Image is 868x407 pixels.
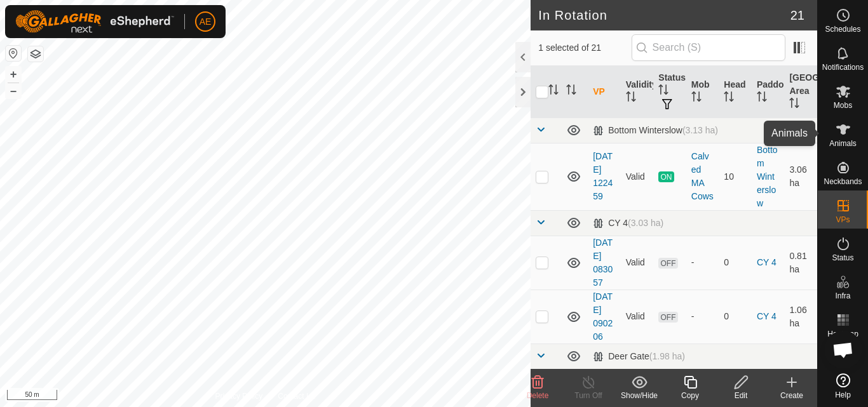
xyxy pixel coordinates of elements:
p-sorticon: Activate to sort [548,86,559,97]
td: 10 [719,143,752,210]
a: [DATE] 122459 [593,151,613,201]
th: [GEOGRAPHIC_DATA] Area [784,66,817,118]
span: Delete [527,391,549,400]
div: Turn Off [563,390,614,401]
span: Notifications [822,63,864,71]
p-sorticon: Activate to sort [626,93,636,103]
td: Valid [621,143,654,210]
td: 0 [719,290,752,344]
td: Valid [621,236,654,290]
div: Show/Hide [614,390,665,401]
p-sorticon: Activate to sort [566,86,576,97]
span: Help [835,391,851,399]
span: Schedules [825,25,860,33]
button: Map Layers [28,46,43,62]
div: Copy [665,390,715,401]
span: ON [658,171,674,182]
span: AE [200,15,212,29]
span: OFF [658,312,677,323]
th: VP [588,66,621,118]
td: 1.06 ha [784,290,817,344]
p-sorticon: Activate to sort [691,93,702,103]
p-sorticon: Activate to sort [789,100,799,110]
a: CY 4 [757,311,776,321]
span: OFF [658,258,677,269]
span: (3.13 ha) [682,125,718,135]
div: Open chat [824,331,862,369]
span: 1 selected of 21 [538,41,631,55]
button: Reset Map [6,46,21,61]
div: Calved MA Cows [691,150,714,203]
span: Mobs [834,102,852,109]
span: Animals [829,140,857,147]
div: Bottom Winterslow [593,125,718,136]
span: Infra [835,292,850,300]
span: Neckbands [824,178,862,185]
td: 3.06 ha [784,143,817,210]
div: Deer Gate [593,351,685,362]
a: Bottom Winterslow [757,145,778,208]
span: (1.98 ha) [649,351,685,361]
p-sorticon: Activate to sort [658,86,668,97]
a: Privacy Policy [215,390,263,402]
div: Edit [715,390,766,401]
button: – [6,83,21,98]
th: Validity [621,66,654,118]
img: Gallagher Logo [15,10,174,33]
span: 21 [790,6,804,25]
div: CY 4 [593,218,663,229]
a: Contact Us [278,390,315,402]
div: Create [766,390,817,401]
div: - [691,256,714,269]
span: Heatmap [827,330,858,338]
input: Search (S) [632,34,785,61]
p-sorticon: Activate to sort [724,93,734,103]
th: Status [653,66,686,118]
span: Status [832,254,853,262]
th: Paddock [752,66,785,118]
a: [DATE] 083057 [593,237,613,288]
div: - [691,310,714,323]
a: CY 4 [757,257,776,267]
p-sorticon: Activate to sort [757,93,767,103]
a: Help [818,368,868,404]
td: 0 [719,236,752,290]
span: VPs [836,216,850,224]
button: + [6,67,21,82]
a: [DATE] 090206 [593,291,613,342]
h2: In Rotation [538,8,790,23]
th: Head [719,66,752,118]
th: Mob [686,66,719,118]
td: Valid [621,290,654,344]
td: 0.81 ha [784,236,817,290]
span: (3.03 ha) [628,218,663,228]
